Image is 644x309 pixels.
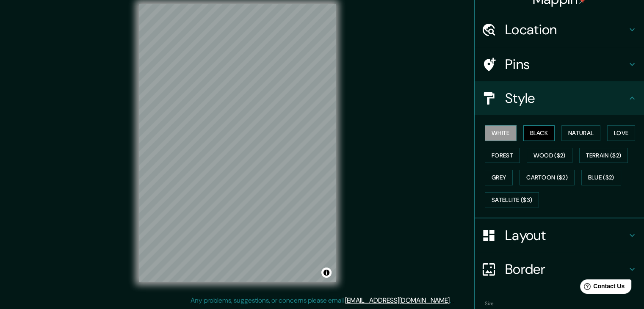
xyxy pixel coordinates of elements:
button: Satellite ($3) [485,192,539,208]
button: Black [523,125,555,141]
h4: Location [505,21,627,38]
a: [EMAIL_ADDRESS][DOMAIN_NAME] [345,296,450,305]
button: Toggle attribution [321,268,332,278]
button: Grey [485,170,513,185]
div: Style [475,81,644,115]
h4: Style [505,90,627,107]
button: Terrain ($2) [579,148,628,163]
button: Blue ($2) [581,170,621,185]
button: Wood ($2) [527,148,572,163]
button: Natural [561,125,600,141]
div: . [451,295,452,306]
h4: Layout [505,227,627,244]
div: Pins [475,47,644,81]
button: Cartoon ($2) [520,170,575,185]
iframe: Help widget launcher [569,276,635,300]
button: White [485,125,517,141]
p: Any problems, suggestions, or concerns please email . [191,295,451,306]
h4: Pins [505,56,627,73]
div: Layout [475,218,644,252]
label: Size [485,300,494,307]
button: Love [607,125,635,141]
button: Forest [485,148,520,163]
div: . [452,295,454,306]
div: Border [475,252,644,286]
canvas: Map [139,4,336,282]
h4: Border [505,261,627,278]
div: Location [475,13,644,47]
